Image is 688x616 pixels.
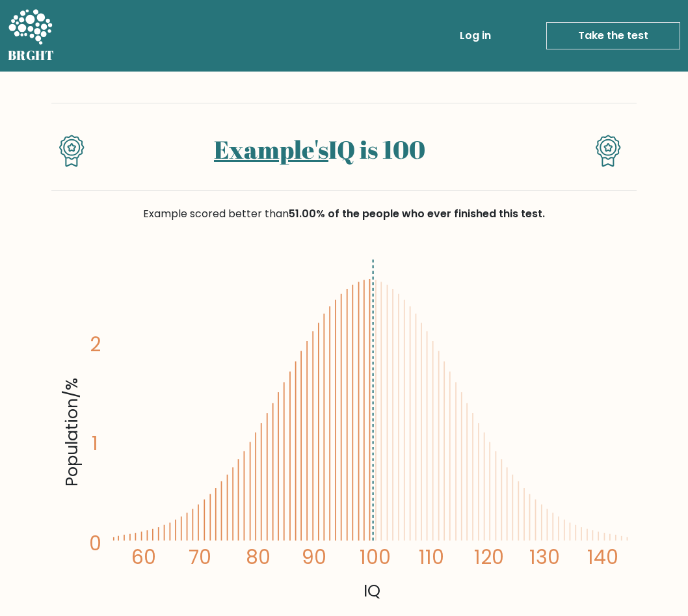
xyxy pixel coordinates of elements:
tspan: IQ [364,579,380,602]
tspan: 1 [92,430,98,457]
tspan: 130 [529,544,560,570]
tspan: 120 [474,544,504,570]
tspan: 90 [302,544,326,570]
tspan: 70 [189,544,211,570]
a: BRGHT [8,5,55,66]
div: Example scored better than [51,206,637,222]
tspan: 100 [360,544,391,570]
tspan: 80 [246,544,271,570]
h5: BRGHT [8,47,55,63]
tspan: 60 [131,544,156,570]
a: Take the test [546,22,680,49]
tspan: 110 [419,544,444,570]
a: Log in [455,23,496,49]
tspan: Population/% [60,378,83,487]
span: 51.00% of the people who ever finished this test. [289,206,545,221]
tspan: 0 [89,530,101,557]
a: Example's [214,133,328,166]
tspan: 140 [587,544,618,570]
h1: IQ is 100 [108,135,531,164]
tspan: 2 [90,332,101,358]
